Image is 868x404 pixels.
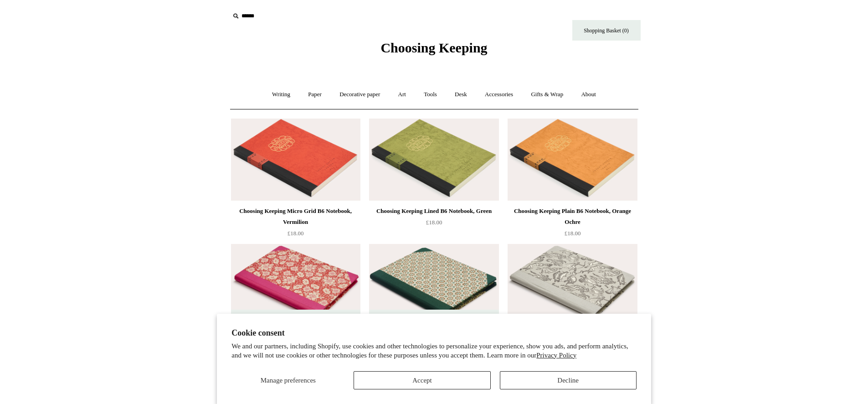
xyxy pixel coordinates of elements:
span: Temporarily Out of Stock [397,310,471,326]
img: Choosing Keeping Lined B6 Notebook, Green [369,119,498,201]
a: Shopping Basket (0) [572,20,641,41]
a: Art [390,83,414,107]
a: Choosing Keeping Micro Grid B6 Notebook, Vermilion £18.00 [231,206,360,243]
a: Gifts & Wrap [523,83,571,107]
button: Decline [500,371,637,389]
a: Choosing Keeping Lined B6 Notebook, Green Choosing Keeping Lined B6 Notebook, Green [369,119,498,201]
img: Hardback "Composition Ledger" Notebook, Zodiac [508,244,637,326]
a: Paper [300,83,330,107]
span: Manage preferences [261,377,316,384]
span: Choosing Keeping [380,40,487,55]
a: Choosing Keeping Plain B6 Notebook, Orange Ochre £18.00 [508,206,637,243]
span: £18.00 [565,230,581,237]
img: Hardback "Composition Ledger" Notebook, Post-War Floral [231,244,360,326]
div: Choosing Keeping Plain B6 Notebook, Orange Ochre [510,206,635,228]
img: Choosing Keeping Plain B6 Notebook, Orange Ochre [508,119,637,201]
span: £18.00 [288,230,304,237]
a: Desk [447,83,475,107]
a: Choosing Keeping Micro Grid B6 Notebook, Vermilion Choosing Keeping Micro Grid B6 Notebook, Vermi... [231,119,360,201]
a: Hardback "Composition Ledger" Notebook, Zodiac Hardback "Composition Ledger" Notebook, Zodiac [508,244,637,326]
a: Privacy Policy [536,352,576,359]
p: We and our partners, including Shopify, use cookies and other technologies to personalize your ex... [231,342,637,360]
a: About [573,83,604,107]
span: £18.00 [426,219,442,226]
img: Hardback "Composition Ledger" Notebook, Floral Tile [369,244,498,326]
button: Accept [354,371,490,389]
div: Choosing Keeping Micro Grid B6 Notebook, Vermilion [233,206,358,228]
div: Choosing Keeping Lined B6 Notebook, Green [371,206,496,217]
a: Writing [264,83,298,107]
button: Manage preferences [231,371,344,389]
h2: Cookie consent [231,328,637,338]
a: Choosing Keeping [380,47,487,54]
a: Hardback "Composition Ledger" Notebook, Floral Tile Hardback "Composition Ledger" Notebook, Flora... [369,244,498,326]
a: Choosing Keeping Lined B6 Notebook, Green £18.00 [369,206,498,243]
a: Accessories [477,83,521,107]
img: Choosing Keeping Micro Grid B6 Notebook, Vermilion [231,119,360,201]
a: Decorative paper [331,83,388,107]
a: Choosing Keeping Plain B6 Notebook, Orange Ochre Choosing Keeping Plain B6 Notebook, Orange Ochre [508,119,637,201]
span: Temporarily Out of Stock [259,310,332,326]
a: Hardback "Composition Ledger" Notebook, Post-War Floral Hardback "Composition Ledger" Notebook, P... [231,244,360,326]
a: Tools [416,83,445,107]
